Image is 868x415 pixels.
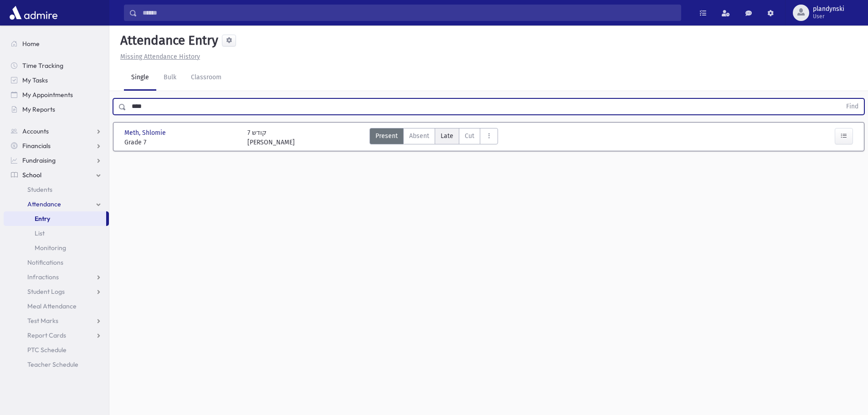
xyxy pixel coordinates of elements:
span: Test Marks [27,317,58,325]
span: Home [22,40,40,48]
span: Monitoring [35,244,66,252]
a: Entry [4,211,106,226]
a: PTC Schedule [4,343,109,357]
div: 7 קודש [PERSON_NAME] [247,128,295,147]
span: Student Logs [27,287,65,296]
input: Search [137,5,681,21]
a: Attendance [4,197,109,211]
a: Notifications [4,255,109,270]
a: Single [124,65,156,91]
a: My Appointments [4,87,109,102]
span: My Reports [22,105,55,113]
span: plandynski [813,5,844,13]
span: Absent [409,131,429,141]
span: Students [27,185,52,194]
a: Missing Attendance History [117,53,200,61]
a: List [4,226,109,241]
span: List [35,229,45,237]
span: Meth, Shlomie [124,128,168,138]
span: Financials [22,142,51,150]
span: Infractions [27,273,59,281]
span: Cut [465,131,474,141]
span: Report Cards [27,331,66,339]
span: My Tasks [22,76,48,84]
a: Students [4,182,109,197]
img: AdmirePro [7,4,60,22]
a: Fundraising [4,153,109,168]
a: Infractions [4,270,109,284]
a: Bulk [156,65,184,91]
a: School [4,168,109,182]
a: Financials [4,138,109,153]
button: Find [841,99,864,114]
a: Meal Attendance [4,299,109,313]
span: Teacher Schedule [27,360,78,369]
a: My Reports [4,102,109,117]
a: Classroom [184,65,229,91]
h5: Attendance Entry [117,33,218,48]
span: Time Tracking [22,61,63,70]
span: Attendance [27,200,61,208]
span: Grade 7 [124,138,238,147]
a: Monitoring [4,241,109,255]
span: Accounts [22,127,49,135]
a: Test Marks [4,313,109,328]
span: My Appointments [22,91,73,99]
span: User [813,13,844,20]
a: Student Logs [4,284,109,299]
a: Report Cards [4,328,109,343]
span: Present [375,131,398,141]
span: Meal Attendance [27,302,77,310]
span: Entry [35,215,50,223]
a: Teacher Schedule [4,357,109,372]
span: School [22,171,41,179]
span: Fundraising [22,156,56,164]
u: Missing Attendance History [120,53,200,61]
a: Accounts [4,124,109,138]
a: Time Tracking [4,58,109,73]
div: AttTypes [370,128,498,147]
span: Late [441,131,453,141]
span: PTC Schedule [27,346,67,354]
span: Notifications [27,258,63,266]
a: Home [4,36,109,51]
a: My Tasks [4,73,109,87]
